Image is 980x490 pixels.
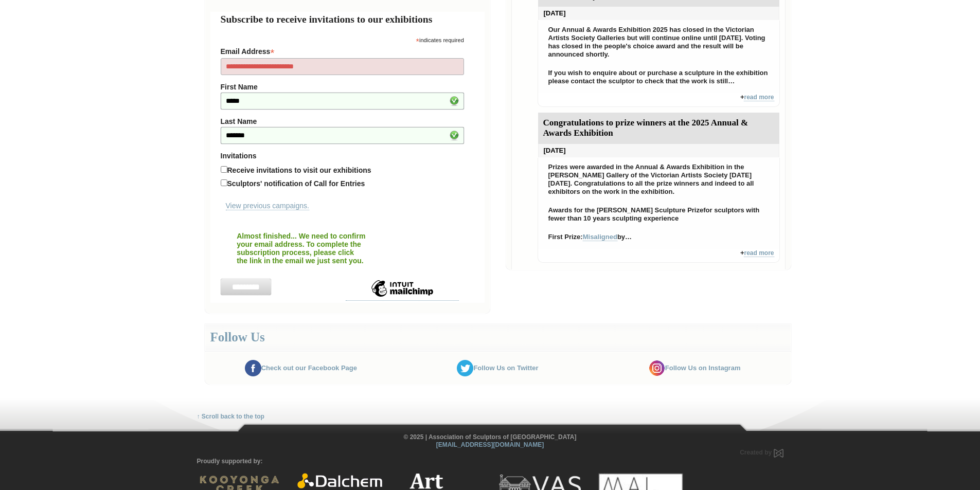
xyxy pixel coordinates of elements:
label: Email Address [221,44,464,57]
img: twitter.png [457,360,473,376]
div: [DATE] [538,144,779,157]
a: Follow Us on Instagram [649,364,741,372]
p: If you wish to enquire about or purchase a sculpture in the exhibition please contact the sculpto... [543,66,774,88]
a: read more [744,94,774,101]
a: View previous campaigns. [226,202,309,210]
a: [EMAIL_ADDRESS][DOMAIN_NAME] [436,441,544,448]
a: ↑ Scroll back to the top [197,413,264,421]
a: Created by [740,449,783,456]
p: Our Annual & Awards Exhibition 2025 has closed in the Victorian Artists Society Galleries but wil... [543,23,774,61]
strong: Awards for the [PERSON_NAME] Sculpture Prize [548,206,704,214]
a: Intuit Mailchimp [346,292,459,301]
div: Follow Us [205,324,791,351]
img: instagram.png [649,360,665,376]
img: Intuit Mailchimp [346,278,459,299]
a: Check out our Facebook Page [245,364,357,372]
p: Proudly supported by: [197,458,783,465]
div: indicates required [221,34,464,44]
div: [DATE] [538,7,779,20]
label: First Name [221,83,464,91]
img: Dalchem Products [297,473,382,489]
a: read more [744,249,774,257]
label: Receive invitations to visit our exhibitions [227,166,371,174]
p: Prizes were awarded in the Annual & Awards Exhibition in the [PERSON_NAME] Gallery of the Victori... [543,160,774,198]
img: Created by Marby [774,449,783,458]
strong: Invitations [221,152,464,160]
a: Misaligned [583,233,617,241]
div: Almost finished... We need to confirm your email address. To complete the subscription process, p... [237,225,369,268]
p: : by… [543,230,774,244]
div: © 2025 | Association of Sculptors of [GEOGRAPHIC_DATA] [189,433,791,449]
div: + [538,93,780,107]
label: Last Name [221,117,464,125]
div: Congratulations to prize winners at the 2025 Annual & Awards Exhibition [538,113,779,144]
strong: First Prize [548,233,581,241]
h2: Subscribe to receive invitations to our exhibitions [221,12,474,27]
span: Created by [740,449,772,456]
a: Follow Us on Twitter [457,364,538,372]
img: facebook.png [245,360,261,376]
p: for sculptors with fewer than 10 years sculpting experience [543,204,774,225]
label: Sculptors' notification of Call for Entries [227,179,365,188]
div: + [538,249,780,263]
